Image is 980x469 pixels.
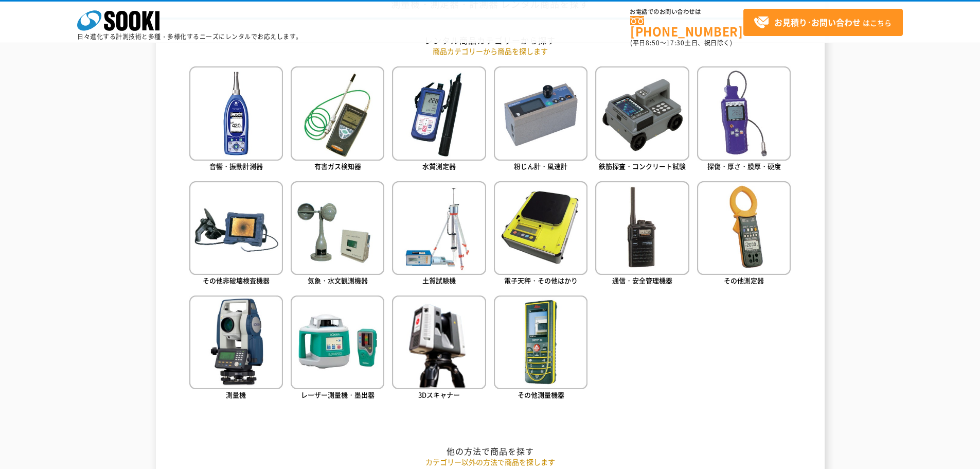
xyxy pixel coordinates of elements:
[301,390,375,399] span: レーザー測量機・墨出器
[392,296,486,389] img: 3Dスキャナー
[291,181,384,275] img: 気象・水文観測機器
[392,66,486,160] img: 水質測定器
[189,457,791,467] p: カテゴリー以外の方法で商品を探します
[754,15,892,30] span: はこちら
[494,296,587,389] img: その他測量機器
[291,66,384,173] a: 有害ガス検知器
[308,275,368,285] span: 気象・水文観測機器
[595,66,689,160] img: 鉄筋探査・コンクリート試験
[630,16,743,37] a: [PHONE_NUMBER]
[189,181,283,275] img: その他非破壊検査機器
[392,296,486,402] a: 3Dスキャナー
[203,275,270,285] span: その他非破壊検査機器
[595,181,689,275] img: 通信・安全管理機器
[226,390,246,399] span: 測量機
[314,161,361,171] span: 有害ガス検知器
[418,390,460,399] span: 3Dスキャナー
[494,181,587,275] img: 電子天秤・その他はかり
[707,161,781,171] span: 探傷・厚さ・膜厚・硬度
[392,66,486,173] a: 水質測定器
[189,66,283,173] a: 音響・振動計測器
[514,161,567,171] span: 粉じん計・風速計
[189,46,791,57] p: 商品カテゴリーから商品を探します
[504,275,578,285] span: 電子天秤・その他はかり
[697,181,791,275] img: その他測定器
[392,181,486,275] img: 土質試験機
[422,275,456,285] span: 土質試験機
[291,296,384,389] img: レーザー測量機・墨出器
[291,181,384,288] a: 気象・水文観測機器
[189,66,283,160] img: 音響・振動計測器
[595,181,689,288] a: 通信・安全管理機器
[599,161,686,171] span: 鉄筋探査・コンクリート試験
[291,66,384,160] img: 有害ガス検知器
[630,38,732,47] span: (平日 ～ 土日、祝日除く)
[774,16,861,28] strong: お見積り･お問い合わせ
[646,38,660,47] span: 8:50
[392,181,486,288] a: 土質試験機
[697,66,791,173] a: 探傷・厚さ・膜厚・硬度
[77,33,302,40] p: 日々進化する計測技術と多種・多様化するニーズにレンタルでお応えします。
[612,275,672,285] span: 通信・安全管理機器
[494,181,587,288] a: 電子天秤・その他はかり
[697,66,791,160] img: 探傷・厚さ・膜厚・硬度
[697,181,791,288] a: その他測定器
[422,161,456,171] span: 水質測定器
[494,296,587,402] a: その他測量機器
[724,275,764,285] span: その他測定器
[189,446,791,457] h2: 他の方法で商品を探す
[743,9,903,36] a: お見積り･お問い合わせはこちら
[518,390,564,399] span: その他測量機器
[189,296,283,389] img: 測量機
[666,38,685,47] span: 17:30
[630,9,743,15] span: お電話でのお問い合わせは
[189,296,283,402] a: 測量機
[494,66,587,160] img: 粉じん計・風速計
[189,181,283,288] a: その他非破壊検査機器
[209,161,263,171] span: 音響・振動計測器
[595,66,689,173] a: 鉄筋探査・コンクリート試験
[494,66,587,173] a: 粉じん計・風速計
[291,296,384,402] a: レーザー測量機・墨出器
